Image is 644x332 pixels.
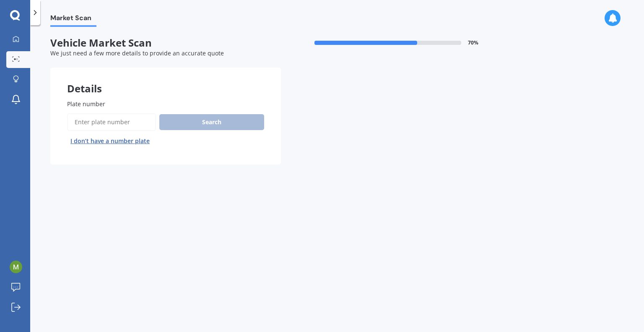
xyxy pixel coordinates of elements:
[67,134,153,148] button: I don’t have a number plate
[50,14,96,25] span: Market Scan
[67,100,105,108] span: Plate number
[468,40,478,46] span: 70 %
[50,49,224,57] span: We just need a few more details to provide an accurate quote
[50,37,281,49] span: Vehicle Market Scan
[67,113,156,131] input: Enter plate number
[10,261,22,273] img: ACg8ocJdmypbfed-Zop4Ig9Rk3-J3RYxzJx-ngm_FEaLHENCo7oJUw=s96-c
[50,68,281,93] div: Details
